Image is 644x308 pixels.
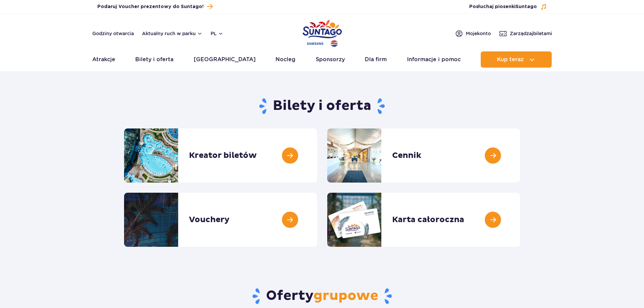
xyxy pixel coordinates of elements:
button: Aktualny ruch w parku [142,31,202,36]
a: [GEOGRAPHIC_DATA] [194,51,256,68]
span: Moje konto [466,30,491,37]
h1: Bilety i oferta [124,97,520,115]
h2: Oferty [124,287,520,305]
button: Kup teraz [481,51,552,68]
span: Posłuchaj piosenki [469,3,537,10]
a: Dla firm [365,51,387,68]
a: Nocleg [276,51,295,68]
a: Mojekonto [455,29,491,38]
a: Sponsorzy [316,51,345,68]
a: Zarządzajbiletami [499,29,552,38]
button: Posłuchaj piosenkiSuntago [469,3,547,10]
a: Podaruj Voucher prezentowy do Suntago! [97,2,213,11]
button: pl [211,30,223,37]
a: Park of Poland [303,17,342,48]
span: grupowe [313,287,378,304]
a: Bilety i oferta [135,51,173,68]
span: Suntago [516,4,537,9]
a: Informacje i pomoc [407,51,461,68]
span: Zarządzaj biletami [510,30,552,37]
span: Kup teraz [497,56,524,63]
a: Godziny otwarcia [92,30,134,37]
span: Podaruj Voucher prezentowy do Suntago! [97,3,204,10]
a: Atrakcje [92,51,115,68]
